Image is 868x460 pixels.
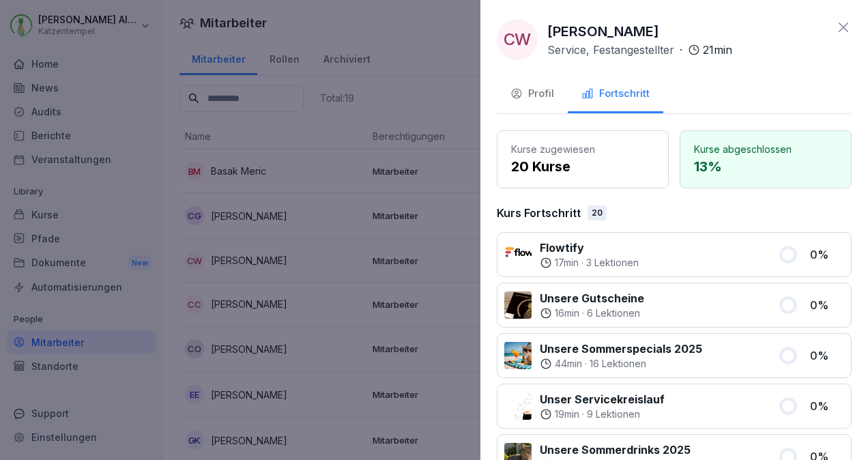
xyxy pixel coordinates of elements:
p: 16 Lektionen [590,357,646,371]
div: Fortschritt [581,86,650,102]
p: 0 % [810,246,844,263]
p: Flowtify [540,240,639,256]
p: 16 min [555,306,579,320]
p: 19 min [555,407,579,421]
button: Profil [497,76,568,113]
p: 13 % [694,156,837,177]
p: 0 % [810,398,844,414]
div: CW [497,19,538,60]
p: Unsere Gutscheine [540,290,644,306]
p: 21 min [703,42,732,58]
div: 20 [588,205,607,220]
p: Unsere Sommerspecials 2025 [540,341,702,357]
button: Fortschritt [568,76,663,113]
p: Kurse zugewiesen [511,142,654,156]
p: 44 min [555,357,582,371]
div: · [540,306,644,320]
p: Unser Servicekreislauf [540,391,665,407]
p: 0 % [810,347,844,364]
p: Kurs Fortschritt [497,205,581,221]
p: 3 Lektionen [586,256,639,270]
div: · [540,357,702,371]
p: 6 Lektionen [587,306,640,320]
div: · [540,407,665,421]
div: Profil [510,86,554,102]
p: Service, Festangestellter [547,42,674,58]
p: 0 % [810,297,844,313]
p: 17 min [555,256,579,270]
p: 20 Kurse [511,156,654,177]
p: Unsere Sommerdrinks 2025 [540,442,691,458]
p: [PERSON_NAME] [547,21,659,42]
p: 9 Lektionen [587,407,640,421]
p: Kurse abgeschlossen [694,142,837,156]
div: · [547,42,732,58]
div: · [540,256,639,270]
